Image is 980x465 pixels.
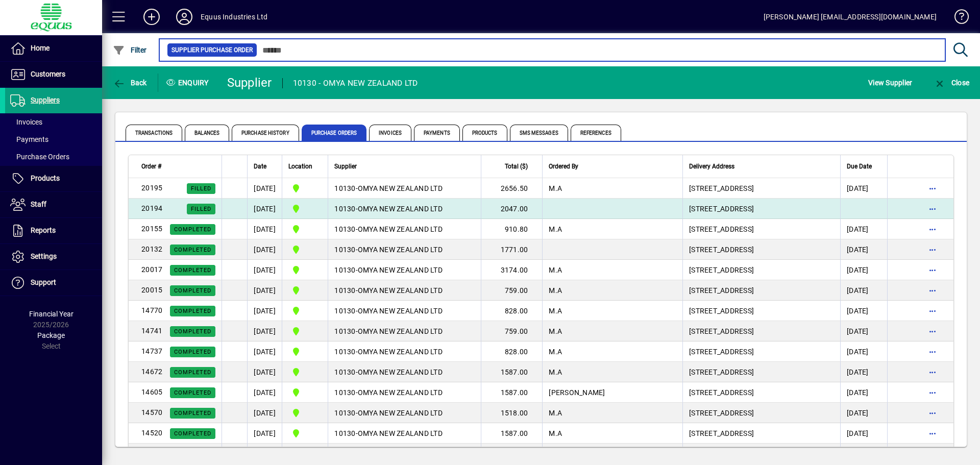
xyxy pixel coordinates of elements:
a: Customers [5,62,102,87]
button: More options [924,282,941,299]
span: References [571,125,621,141]
span: Customers [31,70,65,78]
span: M.A [549,266,562,274]
td: [DATE] [247,444,282,464]
span: Back [113,79,147,87]
a: Settings [5,244,102,270]
span: View Supplier [868,75,912,91]
span: 10130 [334,225,355,233]
span: 1B BLENHEIM [288,346,322,358]
span: 14520 [141,429,162,437]
td: [DATE] [840,280,887,301]
span: Completed [174,267,211,274]
span: Completed [174,349,211,355]
span: Purchase Orders [302,125,367,141]
td: [DATE] [247,280,282,301]
button: Close [931,74,972,92]
span: Home [31,44,50,52]
span: Due Date [847,161,872,172]
span: Delivery Address [689,161,734,172]
span: Supplier [334,161,357,172]
span: 1B BLENHEIM [288,284,322,297]
span: Staff [31,200,46,208]
span: 1B BLENHEIM [288,223,322,235]
div: Due Date [847,161,881,172]
td: - [328,382,481,403]
span: OMYA NEW ZEALAND LTD [358,246,443,254]
span: Completed [174,410,211,417]
span: M.A [549,286,562,295]
button: More options [924,364,941,380]
td: [STREET_ADDRESS] [682,239,840,260]
td: [DATE] [247,423,282,444]
span: Completed [174,389,211,396]
button: More options [924,323,941,339]
td: [DATE] [247,239,282,260]
td: 1587.00 [481,444,542,464]
span: M.A [549,225,562,233]
span: 20017 [141,265,162,274]
td: [STREET_ADDRESS] [682,403,840,423]
span: Products [462,125,507,141]
span: 10130 [334,368,355,376]
span: 10130 [334,409,355,417]
span: Payments [10,135,48,143]
a: Reports [5,218,102,243]
span: OMYA NEW ZEALAND LTD [358,266,443,274]
td: - [328,341,481,362]
td: [DATE] [840,219,887,239]
td: [DATE] [840,444,887,464]
span: M.A [549,429,562,437]
span: Location [288,161,312,172]
span: 1B BLENHEIM [288,427,322,439]
button: More options [924,241,941,258]
td: [STREET_ADDRESS] [682,219,840,239]
td: - [328,260,481,280]
td: [DATE] [247,199,282,219]
span: OMYA NEW ZEALAND LTD [358,327,443,335]
span: OMYA NEW ZEALAND LTD [358,409,443,417]
a: Support [5,270,102,296]
span: 1B BLENHEIM [288,407,322,419]
td: - [328,403,481,423]
td: [STREET_ADDRESS] [682,321,840,341]
app-page-header-button: Close enquiry [923,74,980,92]
span: Filled [191,185,211,192]
span: Purchase Orders [10,153,69,161]
span: Payments [414,125,460,141]
td: 1518.00 [481,403,542,423]
span: 1B BLENHEIM [288,366,322,378]
span: Support [31,278,56,286]
span: 10130 [334,429,355,437]
button: Profile [168,8,201,26]
span: Completed [174,226,211,233]
span: M.A [549,409,562,417]
span: Total ($) [505,161,528,172]
span: 14770 [141,306,162,314]
td: [DATE] [247,382,282,403]
span: M.A [549,184,562,192]
td: - [328,219,481,239]
span: SMS Messages [510,125,568,141]
td: [STREET_ADDRESS] [682,301,840,321]
td: [DATE] [247,362,282,382]
span: Balances [185,125,229,141]
span: 10130 [334,184,355,192]
span: Settings [31,252,57,260]
span: OMYA NEW ZEALAND LTD [358,429,443,437]
span: 1B BLENHEIM [288,182,322,194]
div: Supplier [227,75,272,91]
span: OMYA NEW ZEALAND LTD [358,184,443,192]
td: [DATE] [247,260,282,280]
span: 1B BLENHEIM [288,203,322,215]
span: 10130 [334,348,355,356]
td: [DATE] [247,341,282,362]
div: Date [254,161,276,172]
a: Home [5,36,102,61]
div: Enquiry [158,75,219,91]
td: 759.00 [481,321,542,341]
span: Filter [113,46,147,54]
span: Products [31,174,60,182]
span: 10130 [334,286,355,295]
span: 10130 [334,246,355,254]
